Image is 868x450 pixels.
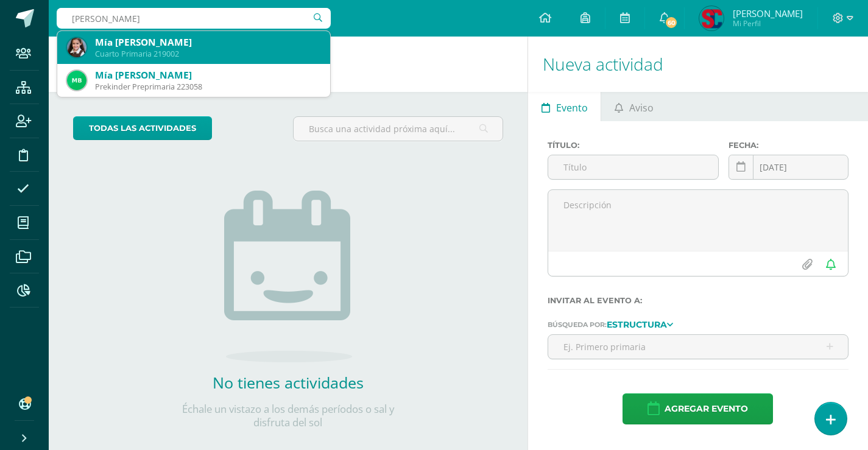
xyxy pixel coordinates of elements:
h2: No tienes actividades [166,372,410,393]
div: Cuarto Primaria 219002 [95,49,320,59]
a: Estructura [607,320,673,328]
span: Aviso [629,93,654,122]
span: Mi Perfil [733,18,803,29]
div: Prekinder Preprimaria 223058 [95,82,320,92]
img: no_activities.png [224,191,352,362]
span: Agregar evento [665,394,748,424]
label: Invitar al evento a: [548,296,849,305]
span: Búsqueda por: [548,320,607,329]
input: Fecha de entrega [729,155,848,179]
input: Busca un usuario... [57,8,331,29]
span: [PERSON_NAME] [733,7,803,19]
h1: Nueva actividad [543,37,853,92]
button: Agregar evento [623,393,773,424]
img: 26b5407555be4a9decb46f7f69f839ae.png [699,6,724,30]
label: Título: [548,141,719,150]
p: Échale un vistazo a los demás períodos o sal y disfruta del sol [166,403,410,429]
span: 60 [665,16,678,29]
a: Evento [528,92,601,121]
span: Evento [556,93,588,122]
strong: Estructura [607,319,667,330]
label: Fecha: [729,141,849,150]
a: todas las Actividades [73,116,212,140]
div: Mía [PERSON_NAME] [95,69,320,82]
input: Busca una actividad próxima aquí... [294,117,503,141]
img: 1251815b62a95c0f67c833d55540dd4a.png [67,38,86,57]
div: Mía [PERSON_NAME] [95,36,320,49]
input: Ej. Primero primaria [548,335,848,359]
input: Título [548,155,719,179]
img: 3cb4858675dfcb9c083d0dd86c052e7d.png [67,71,86,90]
a: Aviso [601,92,666,121]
